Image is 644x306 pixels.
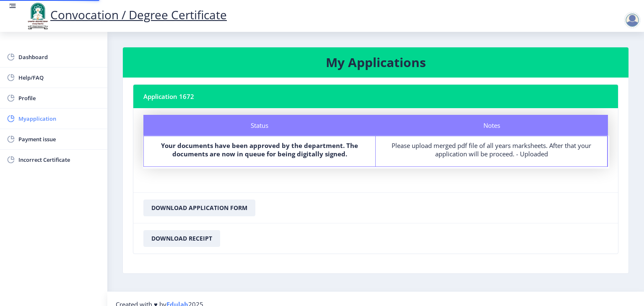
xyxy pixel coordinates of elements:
[18,73,101,83] span: Help/FAQ
[18,93,101,103] span: Profile
[18,134,101,144] span: Payment issue
[18,52,101,62] span: Dashboard
[143,230,220,247] button: Download Receipt
[133,54,618,71] h3: My Applications
[18,114,101,124] span: Myapplication
[143,115,376,136] div: Status
[376,115,608,136] div: Notes
[161,141,358,158] b: Your documents have been approved by the department. The documents are now in queue for being dig...
[18,155,101,165] span: Incorrect Certificate
[143,200,255,216] button: Download Application Form
[25,2,50,30] img: logo
[25,7,227,23] a: Convocation / Degree Certificate
[383,141,600,158] div: Please upload merged pdf file of all years marksheets. After that your application will be procee...
[133,85,618,108] nb-card-header: Application 1672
